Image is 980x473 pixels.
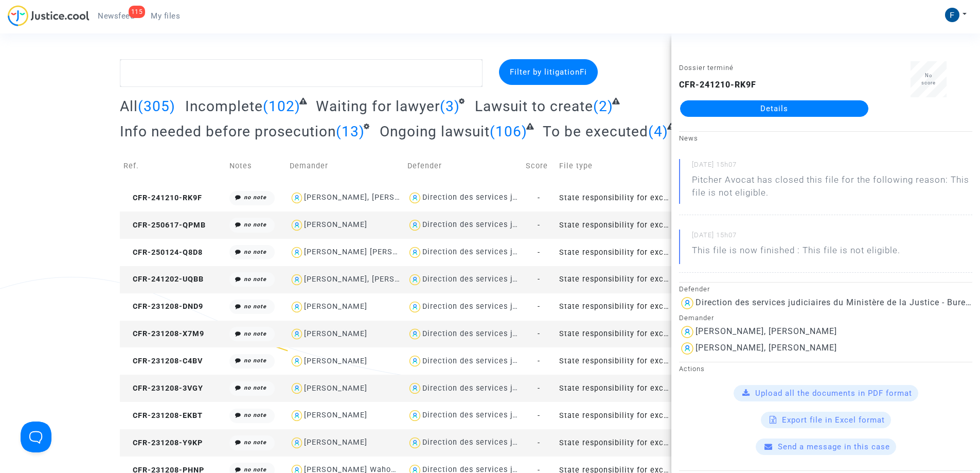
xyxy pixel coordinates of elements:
span: Send a message in this case [778,442,890,451]
span: CFR-231208-EKBT [123,411,203,420]
img: icon-user.svg [290,381,305,396]
div: [PERSON_NAME] [PERSON_NAME] ép. BONNET [304,248,482,256]
img: icon-user.svg [290,354,305,369]
span: (13) [336,123,365,140]
span: - [538,329,540,338]
span: - [538,439,540,447]
td: Score [522,148,556,184]
img: icon-user.svg [679,295,696,311]
span: - [538,275,540,284]
td: State responsibility for excessive delays in the administration of justice [556,184,673,212]
span: (102) [263,98,300,115]
img: icon-user.svg [290,327,305,342]
span: - [538,194,540,202]
a: My files [142,8,188,24]
small: Defender [679,285,710,293]
span: To be executed [543,123,648,140]
div: [PERSON_NAME], [PERSON_NAME] [696,343,837,353]
img: icon-user.svg [407,327,422,342]
a: Details [680,100,868,117]
td: File type [556,148,673,184]
span: Ongoing lawsuit [380,123,490,140]
i: no note [244,384,266,391]
img: icon-user.svg [407,218,422,233]
span: CFR-231208-X7M9 [123,329,204,338]
div: Direction des services judiciaires du Ministère de la Justice - Bureau FIP4 [422,302,708,311]
img: icon-user.svg [407,272,422,287]
span: (106) [490,123,527,140]
td: State responsibility for excessive delays in the administration of justice [556,266,673,293]
td: State responsibility for excessive delays in the administration of justice [556,239,673,266]
img: icon-user.svg [290,272,305,287]
small: Actions [679,365,705,373]
a: 115Newsfeed [90,8,142,24]
td: Defender [404,148,522,184]
span: CFR-231208-DND9 [123,302,203,311]
span: Newsfeed [98,11,134,21]
div: [PERSON_NAME] [304,302,367,311]
div: Direction des services judiciaires du Ministère de la Justice - Bureau FIP4 [422,193,708,202]
div: [PERSON_NAME], [PERSON_NAME] [696,326,837,336]
img: icon-user.svg [290,300,305,314]
img: icon-user.svg [407,408,422,423]
i: no note [244,466,266,473]
span: - [538,221,540,230]
div: Direction des services judiciaires du Ministère de la Justice - Bureau FIP4 [422,438,708,447]
i: no note [244,303,266,310]
img: icon-user.svg [679,324,696,340]
img: icon-user.svg [290,245,305,260]
span: Info needed before prosecution [120,123,336,140]
td: State responsibility for excessive delays in the administration of justice [556,402,673,429]
div: 115 [129,6,146,18]
p: This file is now finished : This file is not eligible. [692,244,900,262]
div: [PERSON_NAME] [304,220,367,229]
span: (3) [440,98,460,115]
td: State responsibility for excessive delays in the administration of justice [556,375,673,402]
img: icon-user.svg [290,218,305,233]
div: [PERSON_NAME] [304,411,367,419]
i: no note [244,330,266,337]
img: icon-user.svg [290,190,305,205]
i: no note [244,439,266,446]
div: [PERSON_NAME] [304,384,367,393]
i: no note [244,249,266,255]
span: - [538,302,540,311]
img: icon-user.svg [290,435,305,450]
span: My files [151,11,180,21]
td: Notes [226,148,286,184]
small: [DATE] 15h07 [692,231,972,244]
b: CFR-241210-RK9F [679,80,756,90]
td: Demander [286,148,404,184]
span: Export file in Excel format [782,415,885,425]
span: (305) [138,98,175,115]
div: Pitcher Avocat has closed this file for the following reason: This file is not eligible. [692,173,972,199]
small: Dossier terminé [679,64,734,72]
img: icon-user.svg [407,245,422,260]
div: Direction des services judiciaires du Ministère de la Justice - Bureau FIP4 [422,275,708,284]
div: [PERSON_NAME], [PERSON_NAME], [PERSON_NAME] ép. Ambard [304,275,549,284]
span: CFR-231208-C4BV [123,357,203,365]
td: State responsibility for excessive delays in the administration of justice [556,321,673,348]
i: no note [244,412,266,418]
span: CFR-250124-Q8D8 [123,248,203,257]
span: All [120,98,138,115]
span: CFR-241210-RK9F [123,194,202,202]
span: Waiting for lawyer [316,98,440,115]
div: Direction des services judiciaires du Ministère de la Justice - Bureau FIP4 [422,248,708,256]
i: no note [244,221,266,228]
span: (4) [648,123,668,140]
span: - [538,357,540,365]
i: no note [244,357,266,364]
i: no note [244,194,266,201]
span: No score [921,73,936,85]
span: - [538,411,540,420]
span: Lawsuit to create [475,98,593,115]
img: icon-user.svg [290,408,305,423]
small: [DATE] 15h07 [692,160,972,173]
span: CFR-231208-Y9KP [123,439,203,447]
div: [PERSON_NAME] [304,438,367,447]
img: icon-user.svg [407,354,422,369]
div: Direction des services judiciaires du Ministère de la Justice - Bureau FIP4 [422,384,708,393]
td: State responsibility for excessive delays in the administration of justice [556,293,673,321]
div: Direction des services judiciaires du Ministère de la Justice - Bureau FIP4 [422,329,708,338]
